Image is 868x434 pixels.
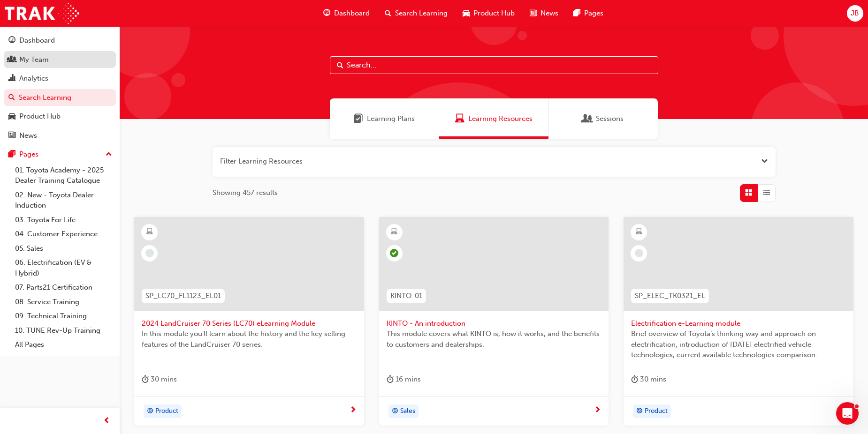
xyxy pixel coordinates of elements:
span: learningResourceType_ELEARNING-icon [146,226,153,238]
a: SessionsSessions [548,98,658,139]
span: duration-icon [387,374,394,385]
span: learningResourceType_ELEARNING-icon [636,226,642,238]
span: This module covers what KINTO is, how it works, and the benefits to customers and dealerships. [387,329,602,350]
span: Sessions [596,113,624,124]
span: news-icon [8,132,15,140]
a: 04. Customer Experience [11,227,116,241]
span: Product [155,406,178,417]
span: learningRecordVerb_NONE-icon [145,249,154,257]
div: My Team [19,54,49,65]
span: search-icon [8,94,15,102]
span: Learning Plans [367,113,415,124]
button: JB [847,5,863,22]
span: Showing 457 results [213,187,278,198]
a: 02. New - Toyota Dealer Induction [11,188,116,213]
div: Pages [19,149,38,160]
span: News [541,8,558,19]
div: Analytics [19,73,48,84]
span: target-icon [392,405,398,418]
span: In this module you'll learn about the history and the key selling features of the LandCruiser 70 ... [142,329,357,350]
span: SP_LC70_FL1123_EL01 [145,291,221,301]
span: KINTO-01 [390,291,422,301]
span: Grid [745,187,752,198]
span: news-icon [530,7,537,19]
span: search-icon [385,7,391,19]
a: 09. Technical Training [11,309,116,323]
button: Pages [4,146,116,163]
a: My Team [4,51,116,68]
span: JB [851,8,859,19]
a: Dashboard [4,32,116,49]
div: Dashboard [19,35,55,46]
span: prev-icon [103,415,110,427]
span: Product [645,406,668,417]
div: 30 mins [631,374,666,385]
span: Search [337,60,343,71]
span: car-icon [463,7,470,19]
span: up-icon [106,149,112,161]
input: Search... [330,56,658,74]
span: learningRecordVerb_PASS-icon [390,249,398,257]
span: Electrification e-Learning module [631,318,846,329]
div: Product Hub [19,111,61,122]
a: SP_LC70_FL1123_EL012024 LandCruiser 70 Series (LC70) eLearning ModuleIn this module you'll learn ... [134,217,364,426]
span: duration-icon [631,374,638,385]
a: 06. Electrification (EV & Hybrid) [11,255,116,280]
a: Analytics [4,70,116,87]
span: SP_ELEC_TK0321_EL [635,291,705,301]
div: 30 mins [142,374,177,385]
span: Brief overview of Toyota’s thinking way and approach on electrification, introduction of [DATE] e... [631,329,846,360]
a: Search Learning [4,89,116,106]
a: pages-iconPages [566,4,611,23]
span: people-icon [8,56,15,64]
a: SP_ELEC_TK0321_ELElectrification e-Learning moduleBrief overview of Toyota’s thinking way and app... [624,217,853,426]
a: KINTO-01KINTO - An introductionThis module covers what KINTO is, how it works, and the benefits t... [379,217,609,426]
span: pages-icon [8,150,15,159]
button: DashboardMy TeamAnalyticsSearch LearningProduct HubNews [4,30,116,146]
a: All Pages [11,337,116,352]
a: 05. Sales [11,241,116,256]
span: Pages [584,8,603,19]
a: Product Hub [4,108,116,125]
span: List [763,187,770,198]
span: guage-icon [8,37,15,45]
a: car-iconProduct Hub [455,4,522,23]
span: car-icon [8,112,15,121]
span: pages-icon [573,7,580,19]
span: duration-icon [142,374,149,385]
span: next-icon [350,406,357,415]
span: guage-icon [323,7,330,19]
a: 08. Service Training [11,295,116,309]
span: Sales [400,406,415,417]
span: next-icon [594,406,601,415]
a: 01. Toyota Academy - 2025 Dealer Training Catalogue [11,163,116,188]
span: Learning Resources [468,113,533,124]
span: Sessions [583,113,592,124]
iframe: Intercom live chat [836,402,859,425]
span: learningResourceType_ELEARNING-icon [391,226,397,238]
div: 16 mins [387,374,421,385]
img: Trak [5,3,79,24]
a: search-iconSearch Learning [377,4,455,23]
button: Open the filter [761,156,768,167]
div: News [19,130,37,141]
span: chart-icon [8,75,15,83]
a: 03. Toyota For Life [11,213,116,227]
a: news-iconNews [522,4,566,23]
span: learningRecordVerb_NONE-icon [635,249,643,257]
span: target-icon [636,405,643,418]
a: Learning ResourcesLearning Resources [439,98,548,139]
span: Learning Plans [354,113,363,124]
a: 10. TUNE Rev-Up Training [11,323,116,338]
span: target-icon [147,405,153,418]
a: 07. Parts21 Certification [11,280,116,295]
span: 2024 LandCruiser 70 Series (LC70) eLearning Module [142,318,357,329]
span: Product Hub [473,8,515,19]
span: Search Learning [395,8,448,19]
span: KINTO - An introduction [387,318,602,329]
a: guage-iconDashboard [316,4,377,23]
span: Dashboard [334,8,370,19]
